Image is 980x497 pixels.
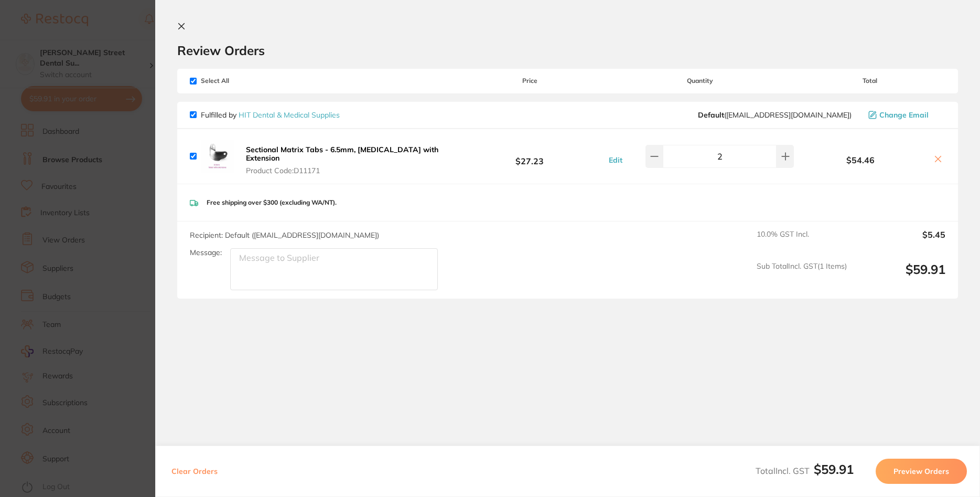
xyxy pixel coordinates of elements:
[698,110,724,120] b: Default
[865,110,945,120] button: Change Email
[794,77,945,84] span: Total
[855,262,945,291] output: $59.91
[454,146,605,166] b: $27.23
[757,262,847,291] span: Sub Total Incl. GST ( 1 Items)
[201,140,234,173] img: cm42NHMxbA
[879,111,929,119] span: Change Email
[239,110,340,120] a: HIT Dental & Medical Supplies
[177,43,958,58] h2: Review Orders
[855,230,945,253] output: $5.45
[756,466,854,476] span: Total Incl. GST
[246,145,438,163] b: Sectional Matrix Tabs - 6.5mm, [MEDICAL_DATA] with Extension
[190,230,379,240] span: Recipient: Default ( [EMAIL_ADDRESS][DOMAIN_NAME] )
[454,77,605,84] span: Price
[757,230,847,253] span: 10.0 % GST Incl.
[243,145,454,175] button: Sectional Matrix Tabs - 6.5mm, [MEDICAL_DATA] with Extension Product Code:D11171
[190,248,222,257] label: Message:
[794,155,927,165] b: $54.46
[698,111,852,119] span: order@hitonlineshop.com
[606,77,794,84] span: Quantity
[207,199,337,206] p: Free shipping over $300 (excluding WA/NT).
[190,77,295,84] span: Select All
[201,111,340,119] p: Fulfilled by
[168,459,221,484] button: Clear Orders
[246,166,451,175] span: Product Code: D11171
[876,459,967,484] button: Preview Orders
[606,155,626,165] button: Edit
[814,461,854,477] b: $59.91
